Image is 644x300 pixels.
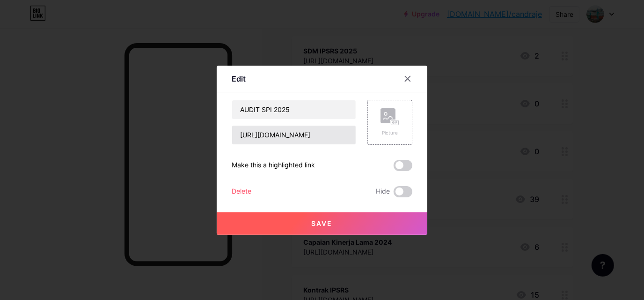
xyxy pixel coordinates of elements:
div: Delete [232,186,251,197]
input: URL [232,126,356,144]
div: Make this a highlighted link [232,160,315,171]
span: Hide [376,186,390,197]
div: Edit [232,73,246,84]
button: Save [217,212,427,235]
div: Picture [381,129,399,136]
input: Title [232,100,356,119]
span: Save [312,219,333,227]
